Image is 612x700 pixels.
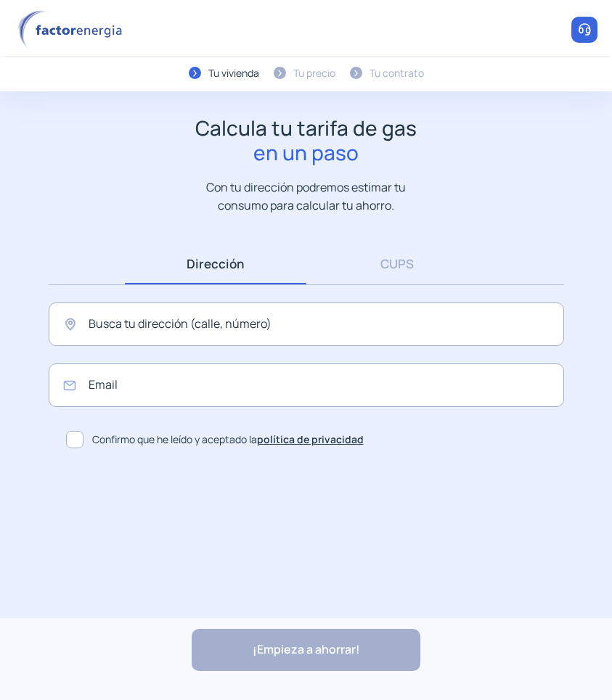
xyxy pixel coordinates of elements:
[208,65,259,81] div: Tu vivienda
[15,10,131,50] img: logo factor
[370,65,424,81] div: Tu contrato
[192,178,420,214] p: Con tu dirección podremos estimar tu consumo para calcular tu ahorro.
[195,141,417,165] span: en un paso
[195,116,417,165] h1: Calcula tu tarifa de gas
[577,22,592,37] img: llamar
[306,243,488,284] a: CUPS
[92,432,364,448] span: Confirmo que he leído y aceptado la
[125,243,306,284] a: Dirección
[257,432,364,446] a: política de privacidad
[293,65,335,81] div: Tu precio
